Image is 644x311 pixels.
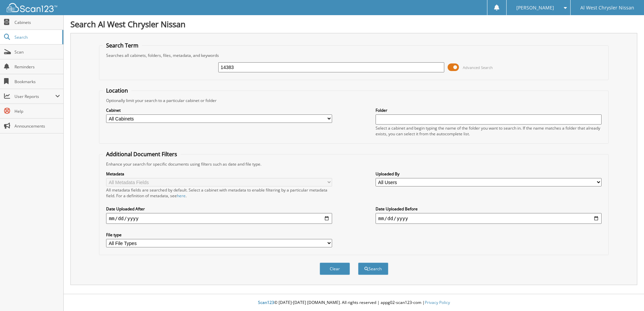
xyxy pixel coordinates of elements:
span: Announcements [14,123,60,129]
button: Search [358,263,388,275]
legend: Additional Document Filters [103,150,181,158]
h1: Search Al West Chrysler Nissan [70,19,637,30]
label: Cabinet [106,107,332,113]
span: Scan [14,49,60,55]
span: Al West Chrysler Nissan [580,6,634,10]
label: Metadata [106,171,332,177]
input: end [376,213,602,224]
a: here [177,193,186,199]
span: User Reports [14,94,55,99]
span: Cabinets [14,20,60,25]
div: All metadata fields are searched by default. Select a cabinet with metadata to enable filtering b... [106,187,332,199]
input: start [106,213,332,224]
div: © [DATE]-[DATE] [DOMAIN_NAME]. All rights reserved | appg02-scan123-com | [64,295,644,311]
a: Privacy Policy [425,300,450,305]
img: scan123-logo-white.svg [7,3,57,12]
iframe: Chat Widget [610,279,644,311]
label: Folder [376,107,602,113]
label: Date Uploaded Before [376,206,602,212]
span: Search [14,34,59,40]
span: [PERSON_NAME] [516,6,554,10]
label: Uploaded By [376,171,602,177]
span: Reminders [14,64,60,70]
button: Clear [320,263,350,275]
span: Help [14,108,60,114]
div: Enhance your search for specific documents using filters such as date and file type. [103,161,605,167]
span: Bookmarks [14,79,60,84]
label: Date Uploaded After [106,206,332,212]
span: Scan123 [258,300,274,305]
label: File type [106,232,332,238]
span: Advanced Search [463,65,493,70]
legend: Search Term [103,42,142,49]
div: Select a cabinet and begin typing the name of the folder you want to search in. If the name match... [376,125,602,137]
div: Searches all cabinets, folders, files, metadata, and keywords [103,53,605,58]
legend: Location [103,87,131,94]
div: Optionally limit your search to a particular cabinet or folder [103,98,605,103]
